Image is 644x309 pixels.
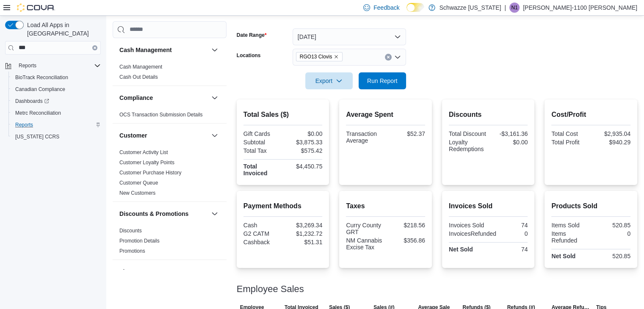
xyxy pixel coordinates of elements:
h3: Finance [119,268,142,276]
span: BioTrack Reconciliation [12,72,101,83]
div: Cashback [243,239,281,246]
span: Customer Loyalty Points [119,159,174,166]
strong: Net Sold [551,253,575,259]
div: 0 [593,230,630,237]
div: $0.00 [285,130,322,137]
h2: Average Spent [346,110,425,120]
span: Cash Out Details [119,74,158,80]
button: Compliance [119,94,208,102]
button: Customer [119,131,208,140]
div: 520.85 [593,222,630,229]
a: [US_STATE] CCRS [12,132,63,142]
div: InvoicesRefunded [449,230,496,237]
div: Total Discount [449,130,486,137]
div: Cash Management [113,62,227,86]
div: -$3,161.36 [490,130,528,137]
div: $218.56 [387,222,425,229]
a: Reports [12,120,36,130]
div: Items Refunded [551,230,589,244]
div: Curry County GRT [346,222,384,235]
span: New Customers [119,190,155,196]
button: Reports [8,119,104,131]
nav: Complex example [5,56,101,165]
h2: Cost/Profit [551,110,630,120]
button: Cash Management [119,46,208,54]
div: $356.86 [387,237,425,244]
a: Customer Loyalty Points [119,160,174,166]
div: Invoices Sold [449,222,486,229]
h2: Payment Methods [243,201,323,211]
h2: Invoices Sold [449,201,528,211]
div: Compliance [113,110,227,123]
button: Open list of options [394,54,401,61]
div: Gift Cards [243,130,281,137]
div: $52.37 [387,130,425,137]
span: Metrc Reconciliation [15,110,61,116]
button: Metrc Reconciliation [8,107,104,119]
div: Loyalty Redemptions [449,139,486,152]
div: 0 [500,230,528,237]
div: $3,269.34 [285,222,322,229]
label: Locations [237,52,261,59]
a: Cash Out Details [119,74,158,80]
span: Run Report [367,77,398,85]
a: Canadian Compliance [12,84,69,94]
label: Date Range [237,32,267,39]
button: [US_STATE] CCRS [8,131,104,143]
span: Promotion Details [119,237,160,244]
a: Customer Purchase History [119,170,182,176]
button: Customer [210,130,220,141]
span: Discounts [119,227,142,234]
span: RGO13 Clovis [300,52,332,61]
a: New Customers [119,190,155,196]
h2: Total Sales ($) [243,110,323,120]
button: Clear input [385,54,392,61]
span: Metrc Reconciliation [12,108,101,118]
div: $1,232.72 [285,230,322,237]
a: Promotions [119,248,145,254]
h3: Discounts & Promotions [119,210,188,218]
button: Canadian Compliance [8,83,104,95]
div: $940.29 [593,139,630,146]
button: Export [305,72,353,89]
span: Reports [15,121,33,128]
button: Discounts & Promotions [210,209,220,219]
div: $51.31 [285,239,322,246]
span: Dark Mode [406,12,407,12]
div: Subtotal [243,139,281,146]
div: Nathaniel-1100 Burciaga [509,3,520,13]
a: Customer Queue [119,180,158,186]
div: Transaction Average [346,130,384,144]
span: BioTrack Reconciliation [15,74,68,81]
div: Total Tax [243,147,281,154]
span: OCS Transaction Submission Details [119,111,203,118]
h2: Products Sold [551,201,630,211]
div: 74 [490,246,528,253]
span: [US_STATE] CCRS [15,133,59,140]
div: $0.00 [490,139,528,146]
a: Dashboards [12,96,53,106]
p: | [504,3,506,13]
div: Total Profit [551,139,589,146]
a: Cash Management [119,64,162,70]
div: $575.42 [285,147,322,154]
span: Dashboards [15,98,49,105]
p: Schwazze [US_STATE] [439,3,501,13]
span: Dashboards [12,96,101,106]
button: Run Report [359,72,406,89]
button: [DATE] [293,28,406,45]
span: Export [310,72,348,89]
button: Reports [2,60,104,72]
span: Customer Activity List [119,149,168,156]
span: Cash Management [119,63,162,70]
span: Canadian Compliance [15,86,65,93]
input: Dark Mode [406,3,424,12]
span: Promotions [119,248,145,254]
a: Metrc Reconciliation [12,108,64,118]
span: Washington CCRS [12,132,101,142]
span: Feedback [373,3,399,12]
div: Customer [113,147,227,201]
button: Finance [210,267,220,277]
a: Promotion Details [119,238,160,244]
div: NM Cannabis Excise Tax [346,237,384,251]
